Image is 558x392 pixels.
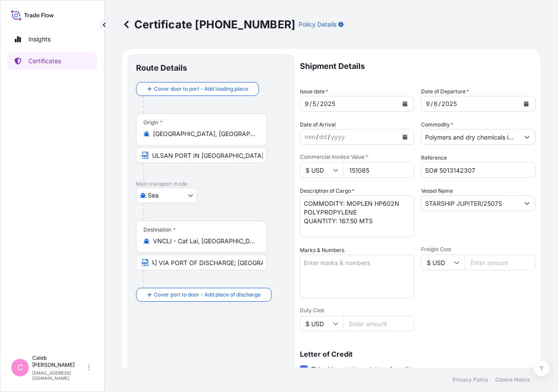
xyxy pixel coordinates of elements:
div: / [310,99,312,109]
button: Show suggestions [519,195,535,211]
p: [EMAIL_ADDRESS][DOMAIN_NAME] [32,370,86,381]
button: Select transport [136,187,197,203]
p: Caleb [PERSON_NAME] [32,355,86,368]
div: / [317,99,319,109]
div: / [431,99,433,109]
div: Origin [143,119,163,126]
input: Origin [153,130,256,138]
div: month, [304,132,316,142]
label: Description of Cargo [300,187,354,195]
span: Freight Cost [421,246,535,253]
div: / [439,99,441,109]
span: This shipment has a letter of credit [311,365,410,374]
span: Commercial Invoice Value [300,153,414,160]
span: Date of Arrival [300,120,336,129]
p: Main transport mode [136,181,286,187]
a: Certificates [7,52,97,70]
span: Issue date [300,87,328,96]
div: / [316,132,318,142]
p: Certificates [28,57,61,65]
input: Enter booking reference [421,162,535,178]
input: Enter amount [344,316,414,331]
div: day, [312,99,317,109]
p: Letter of Credit [300,351,535,358]
div: year, [319,99,336,109]
input: Destination [153,237,256,245]
p: Route Details [136,63,187,73]
p: Insights [28,35,51,44]
span: C [17,363,23,372]
div: day, [318,132,328,142]
a: Cookie Notice [495,376,530,383]
div: month, [304,99,310,109]
span: Duty Cost [300,307,414,314]
span: Date of Departure [421,87,469,96]
input: Text to appear on certificate [136,147,267,163]
button: Cover port to door - Add place of discharge [136,288,272,302]
button: Show suggestions [519,129,535,145]
div: year, [330,132,346,142]
span: Sea [148,191,159,200]
textarea: COMMODITY: MOPLEN HP602N POLYPROPYLENE QUANTITY: 167.50 MTS [300,195,414,237]
span: Cover port to door - Add place of discharge [154,290,261,299]
div: month, [425,99,431,109]
input: Enter amount [344,162,414,178]
div: / [328,132,330,142]
button: Calendar [398,130,412,144]
div: day, [433,99,439,109]
button: Cover door to port - Add loading place [136,82,259,96]
input: Enter amount [465,255,535,270]
a: Insights [7,31,97,48]
p: Policy Details [299,20,337,29]
span: Cover door to port - Add loading place [154,85,248,93]
label: Commodity [421,120,453,129]
a: Privacy Policy [453,376,488,383]
p: Certificate [PHONE_NUMBER] [122,17,295,31]
input: Type to search vessel name or IMO [422,195,519,211]
label: Marks & Numbers [300,246,344,255]
div: Destination [143,226,176,233]
input: Text to appear on certificate [136,255,267,270]
label: Reference [421,153,447,162]
button: Calendar [519,97,533,111]
input: Type to search commodity [422,129,519,145]
div: year, [441,99,458,109]
button: Calendar [398,97,412,111]
p: Shipment Details [300,54,535,78]
label: Vessel Name [421,187,453,195]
